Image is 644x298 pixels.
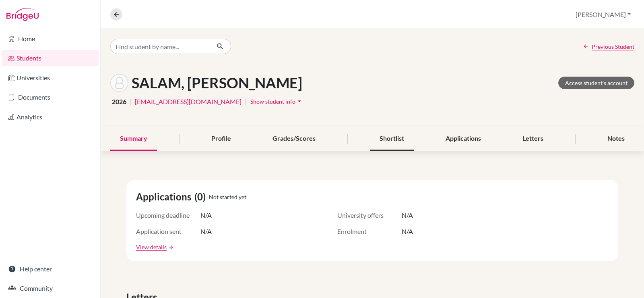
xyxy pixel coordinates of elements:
[598,127,634,151] div: Notes
[337,227,402,236] span: Enrolment
[402,210,413,220] span: N/A
[436,127,491,151] div: Applications
[136,227,200,236] span: Application sent
[370,127,414,151] div: Shortlist
[136,190,194,204] span: Applications
[110,127,157,151] div: Summary
[592,42,634,51] span: Previous Student
[112,97,126,106] span: 2026
[2,31,99,47] a: Home
[194,190,209,204] span: (0)
[250,98,295,105] span: Show student info
[130,97,132,106] span: |
[2,261,99,277] a: Help center
[202,127,241,151] div: Profile
[2,89,99,105] a: Documents
[209,193,246,201] span: Not started yet
[245,97,247,106] span: |
[2,280,99,296] a: Community
[132,74,302,92] h1: SALAM, [PERSON_NAME]
[200,227,212,236] span: N/A
[200,210,212,220] span: N/A
[263,127,325,151] div: Grades/Scores
[513,127,553,151] div: Letters
[135,97,242,106] a: [EMAIL_ADDRESS][DOMAIN_NAME]
[402,227,413,236] span: N/A
[2,109,99,125] a: Analytics
[558,77,634,89] a: Access student's account
[2,70,99,86] a: Universities
[337,210,402,220] span: University offers
[572,7,634,22] button: [PERSON_NAME]
[250,95,304,108] button: Show student infoarrow_drop_down
[295,97,303,105] i: arrow_drop_down
[583,42,634,51] a: Previous Student
[6,8,39,21] img: Bridge-U
[167,244,174,250] a: arrow_forward
[110,74,128,92] img: Nora Ahmed SALAM's avatar
[136,243,167,251] a: View details
[110,39,210,54] input: Find student by name...
[136,210,200,220] span: Upcoming deadline
[2,50,99,66] a: Students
